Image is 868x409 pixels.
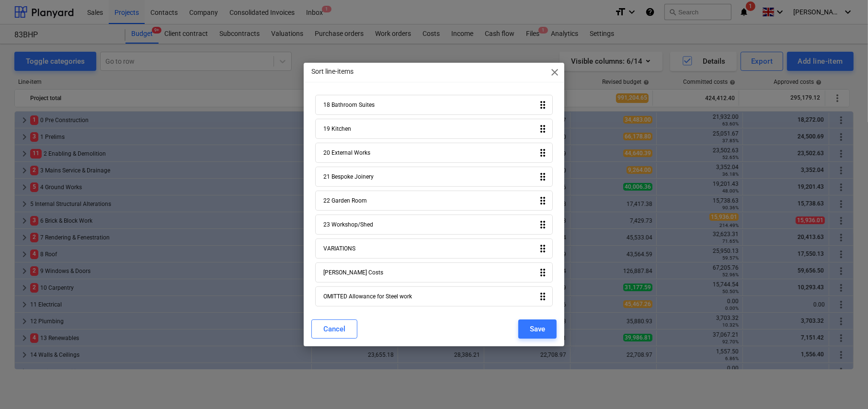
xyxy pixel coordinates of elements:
[537,267,548,278] i: drag_indicator
[323,269,383,276] div: [PERSON_NAME] Costs
[315,95,553,115] div: 18 Bathroom Suitesdrag_indicator
[315,119,553,139] div: 19 Kitchendrag_indicator
[323,221,373,228] div: 23 Workshop/Shed
[537,243,548,254] i: drag_indicator
[311,319,357,339] button: Cancel
[315,143,553,163] div: 20 External Worksdrag_indicator
[311,67,354,77] p: Sort line-items
[323,323,345,335] div: Cancel
[315,286,553,307] div: OMITTED Allowance for Steel workdrag_indicator
[549,67,560,78] span: close
[530,323,545,335] div: Save
[323,125,351,132] div: 19 Kitchen
[518,319,557,339] button: Save
[323,245,355,252] div: VARIATIONS
[537,291,548,302] i: drag_indicator
[323,197,367,204] div: 22 Garden Room
[537,99,548,111] i: drag_indicator
[323,102,375,108] div: 18 Bathroom Suites
[537,195,548,206] i: drag_indicator
[537,219,548,230] i: drag_indicator
[323,173,374,180] div: 21 Bespoke Joinery
[537,123,548,135] i: drag_indicator
[537,147,548,159] i: drag_indicator
[323,293,412,300] div: OMITTED Allowance for Steel work
[323,149,370,156] div: 20 External Works
[820,363,868,409] iframe: Chat Widget
[315,262,553,283] div: [PERSON_NAME] Costsdrag_indicator
[315,215,553,235] div: 23 Workshop/Sheddrag_indicator
[315,191,553,211] div: 22 Garden Roomdrag_indicator
[537,171,548,182] i: drag_indicator
[315,239,553,259] div: VARIATIONSdrag_indicator
[315,167,553,187] div: 21 Bespoke Joinerydrag_indicator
